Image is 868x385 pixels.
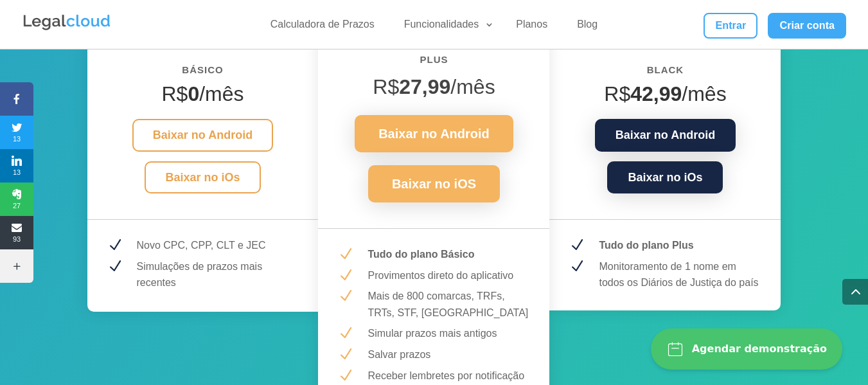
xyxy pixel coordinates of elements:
a: Baixar no iOs [607,161,723,194]
a: Baixar no iOs [145,161,260,194]
p: Novo CPC, CPP, CLT e JEC [137,237,299,254]
span: N [337,346,353,363]
a: Planos [508,18,555,37]
strong: 0 [188,82,199,105]
a: Baixar no Android [595,119,736,152]
a: Logo da Legalcloud [22,23,112,34]
span: N [107,237,123,253]
h6: BÁSICO [107,62,299,85]
a: Funcionalidades [396,18,495,37]
span: N [337,368,353,384]
span: N [337,288,353,304]
strong: 42,99 [630,82,682,105]
a: Entrar [704,13,757,39]
span: N [337,267,353,283]
a: Blog [569,18,605,37]
p: Simulações de prazos mais recentes [137,258,299,291]
a: Baixar no Android [355,115,513,152]
span: N [337,246,353,262]
h4: R$ /mês [569,82,761,112]
a: Baixar no Android [132,119,273,152]
strong: 27,99 [399,75,450,98]
h4: R$ /mês [107,82,299,112]
p: Provimentos direto do aplicativo [368,267,530,284]
span: N [337,325,353,341]
strong: Tudo do plano Básico [368,249,474,260]
a: Calculadora de Prazos [263,18,382,37]
span: N [569,258,585,274]
span: N [107,258,123,274]
p: Salvar prazos [368,346,530,363]
a: Baixar no iOS [368,165,500,202]
a: Criar conta [768,13,846,39]
span: R$ /mês [373,75,495,98]
strong: Tudo do plano Plus [599,240,693,251]
p: Simular prazos mais antigos [368,325,530,342]
p: Monitoramento de 1 nome em todos os Diários de Justiça do país [599,258,761,291]
img: Legalcloud Logo [22,13,112,32]
span: N [569,237,585,253]
p: Mais de 800 comarcas, TRFs, TRTs, STF, [GEOGRAPHIC_DATA] [368,288,530,321]
h6: PLUS [337,51,530,75]
p: Receber lembretes por notificação [368,368,530,384]
h6: Black [569,62,761,85]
